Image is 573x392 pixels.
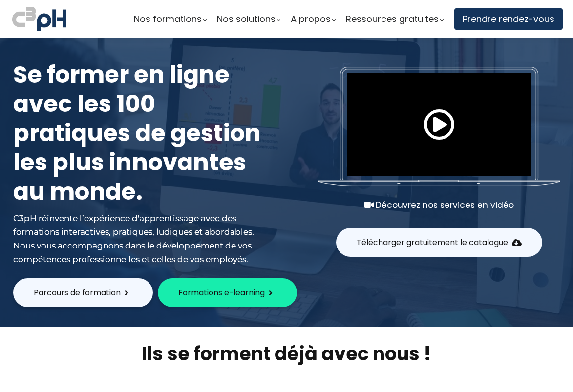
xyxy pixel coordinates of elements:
[13,211,267,266] div: C3pH réinvente l’expérience d'apprentissage avec des formations interactives, pratiques, ludiques...
[217,12,276,26] span: Nos solutions
[454,8,563,30] a: Prendre rendez-vous
[346,12,439,26] span: Ressources gratuites
[134,12,202,26] span: Nos formations
[463,12,554,26] span: Prendre rendez-vous
[158,278,297,307] button: Formations e-learning
[12,341,561,366] h2: Ils se forment déjà avec nous !
[357,236,508,248] span: Télécharger gratuitement le catalogue
[291,12,331,26] span: A propos
[12,5,66,33] img: logo C3PH
[178,287,265,299] span: Formations e-learning
[336,228,542,257] button: Télécharger gratuitement le catalogue
[13,278,153,307] button: Parcours de formation
[318,198,560,212] div: Découvrez nos services en vidéo
[13,60,267,206] h1: Se former en ligne avec les 100 pratiques de gestion les plus innovantes au monde.
[34,287,121,299] span: Parcours de formation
